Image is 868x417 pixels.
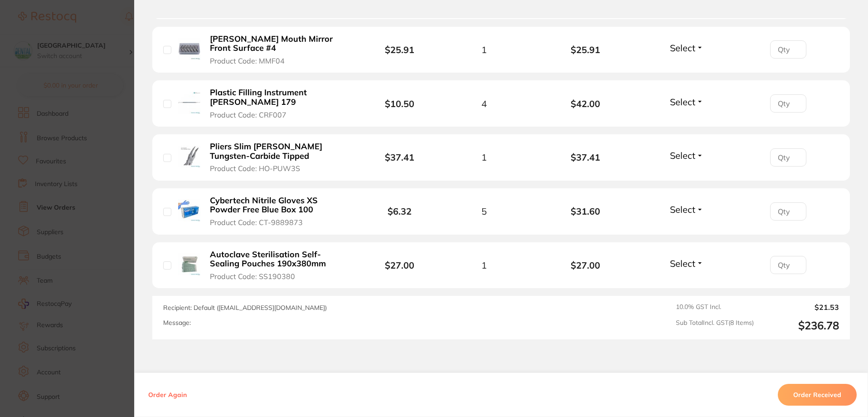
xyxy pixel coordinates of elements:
[770,40,806,59] input: Qty
[535,206,636,216] b: $31.60
[210,57,285,65] span: Product Code: MMF04
[761,303,839,311] output: $21.53
[535,98,636,109] b: $42.00
[39,20,161,233] div: Hi [PERSON_NAME], ​ Starting [DATE], we’re making some updates to our product offerings on the Re...
[670,96,695,108] span: Select
[385,152,414,163] b: $37.41
[481,98,487,109] span: 4
[481,44,487,55] span: 1
[670,204,695,215] span: Select
[207,88,353,119] button: Plastic Filling Instrument [PERSON_NAME] 179 Product Code: CRF007
[670,150,695,161] span: Select
[207,196,353,227] button: Cybertech Nitrile Gloves XS Powder Free Blue Box 100 Product Code: CT-9889873
[178,38,200,60] img: Adam Mouth Mirror Front Surface #4
[385,260,414,271] b: $27.00
[535,260,636,270] b: $27.00
[210,142,350,161] b: Pliers Slim [PERSON_NAME] Tungsten-Carbide Tipped
[667,150,706,161] button: Select
[535,152,636,162] b: $37.41
[761,319,839,332] output: $236.78
[39,159,161,167] p: Message from Restocq, sent 3d ago
[770,256,806,274] input: Qty
[20,22,35,36] img: Profile image for Restocq
[210,111,286,119] span: Product Code: CRF007
[210,196,350,215] b: Cybertech Nitrile Gloves XS Powder Free Blue Box 100
[163,304,327,312] span: Recipient: Default ( [EMAIL_ADDRESS][DOMAIN_NAME] )
[388,206,412,217] b: $6.32
[778,384,857,406] button: Order Received
[207,142,353,173] button: Pliers Slim [PERSON_NAME] Tungsten-Carbide Tipped Product Code: HO-PUW3S
[210,34,350,53] b: [PERSON_NAME] Mouth Mirror Front Surface #4
[145,391,189,399] button: Order Again
[210,218,303,226] span: Product Code: CT-9889873
[770,202,806,221] input: Qty
[39,20,161,156] div: Message content
[210,272,295,280] span: Product Code: SS190380
[178,146,200,168] img: Pliers Slim Weingart Tungsten-Carbide Tipped
[481,206,487,216] span: 5
[385,98,414,109] b: $10.50
[178,253,200,275] img: Autoclave Sterilisation Self- Sealing Pouches 190x380mm
[163,319,191,327] label: Message:
[670,42,695,54] span: Select
[770,94,806,113] input: Qty
[210,88,350,107] b: Plastic Filling Instrument [PERSON_NAME] 179
[178,92,200,114] img: Plastic Filling Instrument Baldwin 179
[535,44,636,55] b: $25.91
[670,258,695,269] span: Select
[210,250,350,269] b: Autoclave Sterilisation Self- Sealing Pouches 190x380mm
[676,303,754,311] span: 10.0 % GST Incl.
[667,96,706,108] button: Select
[676,319,754,332] span: Sub Total Incl. GST ( 8 Items)
[14,14,168,173] div: message notification from Restocq, 3d ago. Hi Kaity, ​ Starting 11 August, we’re making some upda...
[667,258,706,269] button: Select
[667,204,706,215] button: Select
[481,260,487,270] span: 1
[667,42,706,54] button: Select
[385,44,414,55] b: $25.91
[770,148,806,167] input: Qty
[178,199,200,221] img: Cybertech Nitrile Gloves XS Powder Free Blue Box 100
[210,164,300,172] span: Product Code: HO-PUW3S
[207,250,353,281] button: Autoclave Sterilisation Self- Sealing Pouches 190x380mm Product Code: SS190380
[481,152,487,162] span: 1
[207,34,353,66] button: [PERSON_NAME] Mouth Mirror Front Surface #4 Product Code: MMF04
